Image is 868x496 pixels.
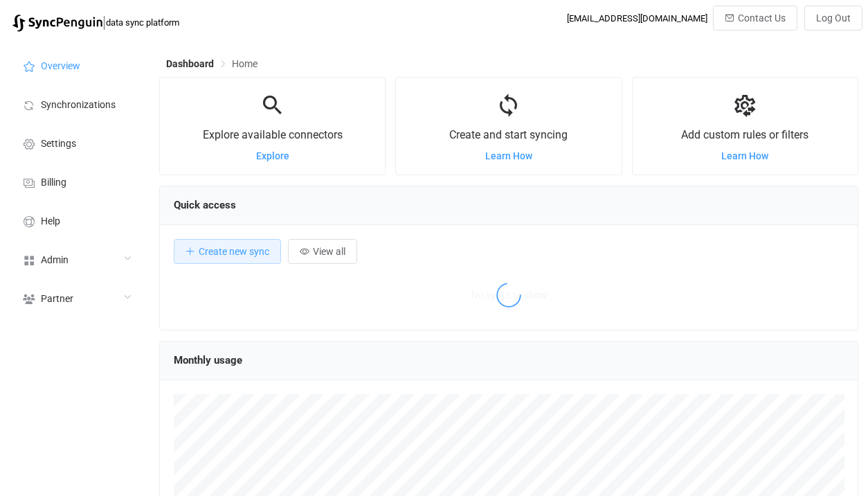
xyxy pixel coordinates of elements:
a: Overview [7,46,145,85]
span: Add custom rules or filters [681,128,808,141]
span: Quick access [174,199,236,211]
a: Learn How [721,150,768,161]
span: Admin [41,255,69,266]
span: Contact Us [738,12,786,24]
span: Billing [41,177,66,188]
button: Contact Us [713,6,797,30]
button: Create new sync [174,239,281,264]
span: View all [313,246,345,257]
span: Explore available connectors [203,128,343,141]
a: Synchronizations [7,85,145,123]
a: Help [7,201,145,240]
a: Learn How [485,150,532,161]
span: Log Out [816,12,851,24]
span: Home [232,58,257,69]
span: data sync platform [106,17,179,28]
a: Billing [7,162,145,201]
span: Settings [41,139,76,150]
span: Dashboard [166,58,214,69]
button: Log Out [804,6,862,30]
span: | [102,12,106,32]
span: Create new sync [199,246,269,257]
span: Help [41,216,60,227]
img: syncpenguin.svg [12,15,102,32]
span: Create and start syncing [449,128,568,141]
div: [EMAIL_ADDRESS][DOMAIN_NAME] [567,13,707,24]
span: Monthly usage [174,354,242,366]
a: |data sync platform [12,12,179,32]
a: Explore [256,150,289,161]
span: Overview [41,61,80,72]
span: Synchronizations [41,100,116,111]
button: View all [288,239,357,264]
span: Partner [41,294,73,305]
div: Breadcrumb [166,59,257,69]
a: Settings [7,123,145,162]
